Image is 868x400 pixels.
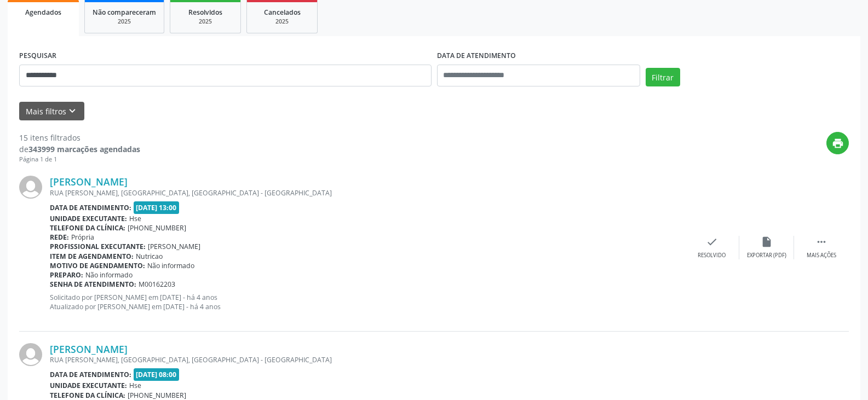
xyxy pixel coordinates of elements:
b: Profissional executante: [50,242,146,251]
span: [PHONE_NUMBER] [128,223,186,233]
p: Solicitado por [PERSON_NAME] em [DATE] - há 4 anos Atualizado por [PERSON_NAME] em [DATE] - há 4 ... [50,293,685,311]
div: 2025 [93,18,156,26]
span: Hse [129,381,141,390]
b: Data de atendimento: [50,370,131,379]
div: Página 1 de 1 [19,155,140,164]
span: [DATE] 08:00 [134,368,180,381]
span: Não compareceram [93,8,156,17]
label: DATA DE ATENDIMENTO [437,48,516,65]
b: Preparo: [50,270,83,280]
b: Data de atendimento: [50,203,131,212]
span: Própria [71,233,94,242]
i: print [832,137,844,149]
div: RUA [PERSON_NAME], [GEOGRAPHIC_DATA], [GEOGRAPHIC_DATA] - [GEOGRAPHIC_DATA] [50,188,685,198]
div: 2025 [178,18,233,26]
span: Não informado [147,261,194,270]
img: img [19,176,42,199]
div: 15 itens filtrados [19,132,140,143]
strong: 343999 marcações agendadas [28,144,140,154]
button: print [826,132,849,154]
div: RUA [PERSON_NAME], [GEOGRAPHIC_DATA], [GEOGRAPHIC_DATA] - [GEOGRAPHIC_DATA] [50,355,685,364]
span: Não informado [85,270,133,280]
b: Unidade executante: [50,381,127,390]
i: check [706,236,718,248]
div: Mais ações [807,252,836,259]
span: Hse [129,214,141,223]
div: 2025 [255,18,309,26]
label: PESQUISAR [19,48,56,65]
b: Telefone da clínica: [50,223,125,233]
b: Motivo de agendamento: [50,261,145,270]
span: Resolvidos [188,8,222,17]
button: Mais filtroskeyboard_arrow_down [19,102,84,121]
span: Agendados [25,8,61,17]
span: Nutricao [136,252,163,261]
b: Item de agendamento: [50,252,134,261]
b: Unidade executante: [50,214,127,223]
b: Telefone da clínica: [50,391,125,400]
i:  [815,236,827,248]
i: keyboard_arrow_down [66,105,78,117]
a: [PERSON_NAME] [50,176,128,188]
span: [DATE] 13:00 [134,201,180,214]
span: [PHONE_NUMBER] [128,391,186,400]
button: Filtrar [646,68,680,86]
i: insert_drive_file [761,236,773,248]
b: Senha de atendimento: [50,280,136,289]
span: Cancelados [264,8,301,17]
b: Rede: [50,233,69,242]
span: [PERSON_NAME] [148,242,200,251]
span: M00162203 [139,280,175,289]
a: [PERSON_NAME] [50,343,128,355]
div: Exportar (PDF) [747,252,786,259]
div: de [19,143,140,155]
div: Resolvido [698,252,726,259]
img: img [19,343,42,366]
